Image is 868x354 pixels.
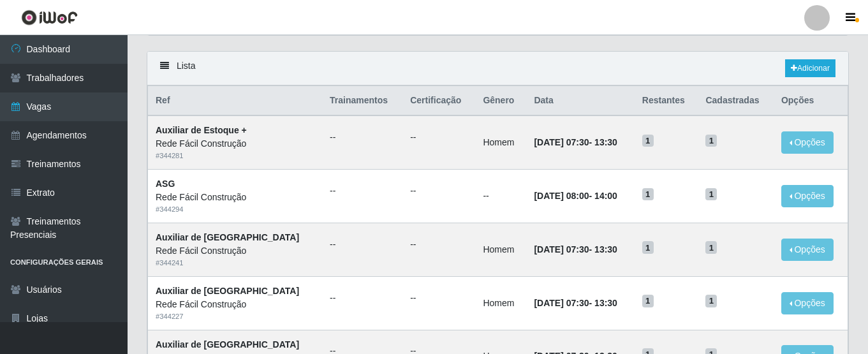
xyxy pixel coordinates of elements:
th: Trainamentos [322,86,402,116]
time: 13:30 [594,137,617,147]
time: 13:30 [594,298,617,308]
div: Rede Fácil Construção [156,191,314,204]
time: 14:00 [594,191,617,201]
button: Opções [781,185,834,207]
div: # 344241 [156,258,314,269]
button: Opções [781,292,834,314]
div: # 344281 [156,151,314,161]
time: [DATE] 07:30 [534,244,589,254]
ul: -- [410,131,467,144]
ul: -- [330,291,395,305]
ul: -- [410,184,467,198]
strong: - [534,137,617,147]
div: # 344227 [156,311,314,322]
button: Opções [781,131,834,154]
strong: Auxiliar de [GEOGRAPHIC_DATA] [156,339,299,350]
time: 13:30 [594,244,617,254]
th: Certificação [402,86,475,116]
th: Data [526,86,634,116]
ul: -- [410,291,467,305]
span: 1 [642,188,654,201]
th: Opções [774,86,848,116]
td: Homem [475,115,526,169]
strong: Auxiliar de [GEOGRAPHIC_DATA] [156,232,299,242]
td: Homem [475,223,526,276]
ul: -- [410,238,467,251]
span: 1 [705,295,717,307]
span: 1 [642,241,654,254]
span: 1 [642,295,654,307]
strong: - [534,191,617,201]
strong: ASG [156,179,175,189]
div: Rede Fácil Construção [156,244,314,258]
th: Gênero [475,86,526,116]
strong: - [534,298,617,308]
span: 1 [705,241,717,254]
strong: Auxiliar de Estoque + [156,125,247,135]
div: # 344294 [156,204,314,215]
span: 1 [705,188,717,201]
th: Ref [148,86,323,116]
button: Opções [781,239,834,261]
span: 1 [705,135,717,147]
ul: -- [330,238,395,251]
div: Rede Fácil Construção [156,137,314,151]
ul: -- [330,184,395,198]
td: Homem [475,276,526,330]
ul: -- [330,131,395,144]
th: Restantes [635,86,698,116]
strong: Auxiliar de [GEOGRAPHIC_DATA] [156,286,299,296]
td: -- [475,170,526,223]
time: [DATE] 07:30 [534,137,589,147]
th: Cadastradas [698,86,773,116]
div: Lista [147,52,848,85]
span: 1 [642,135,654,147]
a: Adicionar [785,59,835,77]
time: [DATE] 07:30 [534,298,589,308]
strong: - [534,244,617,254]
img: CoreUI Logo [21,10,78,26]
time: [DATE] 08:00 [534,191,589,201]
div: Rede Fácil Construção [156,298,314,311]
